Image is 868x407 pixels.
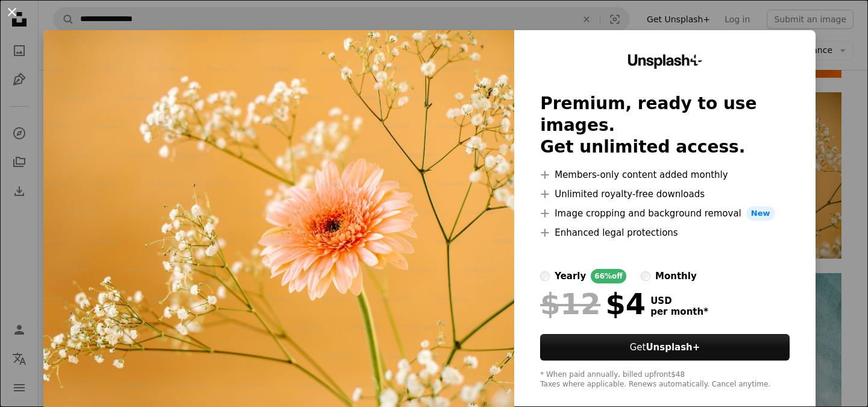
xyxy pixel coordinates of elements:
div: * When paid annually, billed upfront $48 Taxes where applicable. Renews automatically. Cancel any... [540,370,790,390]
strong: Unsplash+ [646,342,700,353]
input: monthly [641,271,650,281]
button: GetUnsplash+ [540,334,790,361]
h2: Premium, ready to use images. Get unlimited access. [540,93,790,158]
span: $12 [540,288,600,320]
div: 66% off [591,269,626,283]
div: yearly [555,269,586,283]
input: yearly66%off [540,271,550,281]
span: per month * [650,306,708,317]
span: USD [650,295,708,306]
li: Image cropping and background removal [540,206,790,221]
li: Members-only content added monthly [540,168,790,182]
div: monthly [655,269,697,283]
span: New [746,206,775,221]
div: $4 [540,288,646,320]
li: Enhanced legal protections [540,226,790,240]
li: Unlimited royalty-free downloads [540,187,790,201]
